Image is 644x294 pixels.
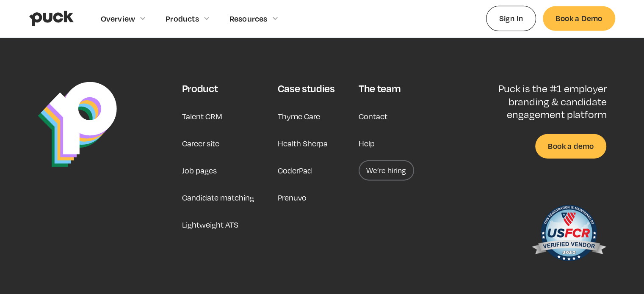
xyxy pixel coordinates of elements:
[182,214,238,235] a: Lightweight ATS
[229,14,268,23] div: Resources
[166,14,199,23] div: Products
[182,160,216,181] a: Job pages
[359,133,375,154] a: Help
[182,187,254,208] a: Candidate matching
[278,187,307,208] a: Prenuvo
[182,106,222,126] a: Talent CRM
[543,6,615,30] a: Book a Demo
[38,82,117,167] img: Puck Logo
[101,14,135,23] div: Overview
[531,201,606,269] img: US Federal Contractor Registration System for Award Management Verified Vendor Seal
[182,82,218,95] div: Product
[278,106,320,126] a: Thyme Care
[278,133,328,154] a: Health Sherpa
[359,106,387,126] a: Contact
[359,160,414,181] a: We’re hiring
[278,82,335,95] div: Case studies
[278,160,312,181] a: CoderPad
[359,82,401,95] div: The team
[486,6,536,31] a: Sign In
[535,134,606,158] a: Book a demo
[470,82,606,121] p: Puck is the #1 employer branding & candidate engagement platform
[182,133,219,154] a: Career site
